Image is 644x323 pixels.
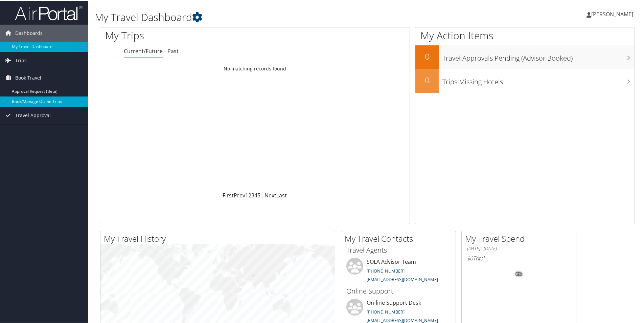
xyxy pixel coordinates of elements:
h2: 0 [415,50,439,62]
a: 0Trips Missing Hotels [415,68,635,92]
h3: Travel Agents [346,245,451,254]
td: No matching records found [100,62,410,74]
a: [EMAIL_ADDRESS][DOMAIN_NAME] [367,276,438,282]
span: Travel Approval [15,106,51,123]
a: 4 [254,191,257,198]
h3: Online Support [346,286,451,295]
a: 0Travel Approvals Pending (Advisor Booked) [415,45,635,68]
li: SOLA Advisor Team [343,257,454,285]
a: Past [167,47,179,54]
span: $0 [467,254,473,261]
span: Dashboards [15,24,43,41]
tspan: 0% [516,272,522,276]
a: [EMAIL_ADDRESS][DOMAIN_NAME] [367,317,438,323]
a: Current/Future [124,47,163,54]
span: Trips [15,51,27,68]
h6: Total [467,254,571,261]
a: First [223,191,234,198]
h3: Travel Approvals Pending (Advisor Booked) [442,49,635,62]
a: [PHONE_NUMBER] [367,267,405,273]
a: 1 [245,191,248,198]
span: [PERSON_NAME] [591,10,633,17]
h1: My Travel Dashboard [95,9,458,24]
a: [PHONE_NUMBER] [367,308,405,314]
h3: Trips Missing Hotels [442,73,635,86]
a: 2 [248,191,251,198]
h2: 0 [415,74,439,85]
span: Book Travel [15,69,41,86]
a: Prev [234,191,245,198]
h2: My Travel History [104,232,335,244]
a: 5 [257,191,260,198]
a: [PERSON_NAME] [586,3,640,24]
h2: My Travel Spend [465,232,576,244]
span: … [260,191,264,198]
img: airportal-logo.png [15,4,83,20]
a: Last [276,191,287,198]
h2: My Travel Contacts [345,232,456,244]
a: Next [264,191,276,198]
h6: [DATE] - [DATE] [467,245,571,251]
h1: My Trips [105,28,276,42]
h1: My Action Items [415,28,635,42]
a: 3 [251,191,254,198]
